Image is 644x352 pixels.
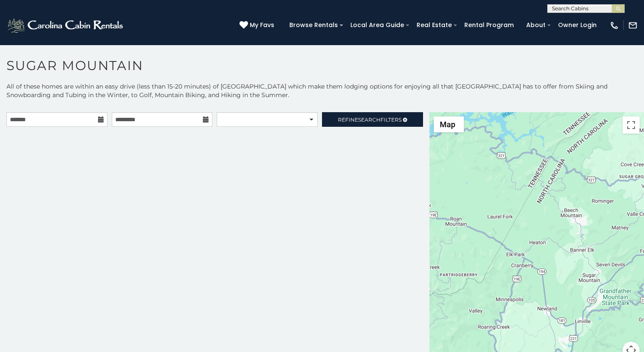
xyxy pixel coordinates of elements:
img: White-1-2.png [6,17,126,34]
span: My Favs [250,21,274,30]
img: mail-regular-white.png [628,21,638,30]
a: About [522,18,550,32]
button: Toggle fullscreen view [623,116,640,134]
a: Real Estate [412,18,456,32]
a: Rental Program [460,18,518,32]
span: Map [440,120,455,129]
a: RefineSearchFilters [322,112,423,127]
button: Change map style [434,116,464,132]
a: Local Area Guide [346,18,408,32]
span: Search [358,116,380,123]
a: My Favs [239,21,276,30]
span: Refine Filters [338,116,402,123]
img: phone-regular-white.png [610,21,619,30]
a: Owner Login [554,18,601,32]
a: Browse Rentals [285,18,342,32]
